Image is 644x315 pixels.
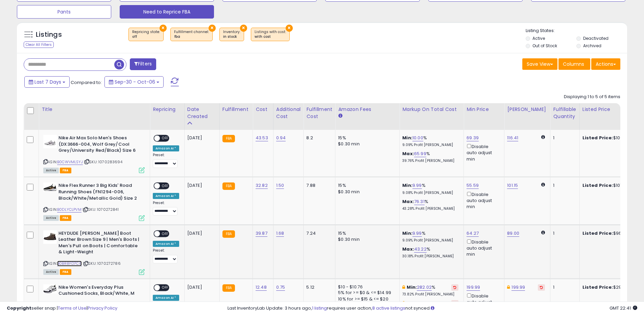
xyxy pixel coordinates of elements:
[120,5,214,19] button: Need to Reprice FBA
[414,246,427,253] a: 43.22
[400,103,464,130] th: The percentage added to the cost of goods (COGS) that forms the calculator for Min & Max prices.
[553,135,574,141] div: 1
[402,284,458,297] div: %
[563,61,584,67] span: Columns
[223,29,240,39] span: Inventory :
[58,284,141,298] b: Nike Women's Everyday Plus Cushioned Socks, Black/White, M
[582,106,641,113] div: Listed Price
[7,305,117,312] div: seller snap | |
[582,284,639,290] div: $29.99
[582,230,613,236] b: Listed Price:
[564,94,620,100] div: Displaying 1 to 5 of 5 items
[338,106,397,113] div: Amazon Fees
[402,199,458,211] div: %
[402,254,458,259] p: 30.18% Profit [PERSON_NAME]
[338,230,394,236] div: 15%
[174,29,209,39] span: Fulfillment channel :
[43,230,145,274] div: ASIN:
[153,106,182,113] div: Repricing
[402,135,458,147] div: %
[222,135,235,142] small: FBA
[276,135,286,141] a: 0.94
[306,284,330,290] div: 5.12
[153,153,179,168] div: Preset:
[553,182,574,189] div: 1
[71,79,102,86] span: Compared to:
[240,25,247,32] button: ×
[582,135,639,141] div: $109.99
[532,35,545,41] label: Active
[338,135,394,141] div: 15%
[507,135,518,141] a: 116.41
[306,135,330,141] div: 8.2
[222,284,235,292] small: FBA
[467,230,479,237] a: 64.27
[582,182,639,189] div: $101.16
[338,189,394,195] div: $0.30 min
[24,41,54,48] div: Clear All Filters
[209,25,216,32] button: ×
[286,25,293,32] button: ×
[402,143,458,147] p: 9.09% Profit [PERSON_NAME]
[338,236,394,242] div: $0.30 min
[43,269,59,275] span: All listings currently available for purchase on Amazon
[591,58,620,70] button: Actions
[160,25,167,32] button: ×
[255,29,286,39] span: Listings with cost :
[402,106,461,113] div: Markup on Total Cost
[553,284,574,290] div: 1
[130,58,156,70] button: Filters
[402,246,458,259] div: %
[402,206,458,211] p: 43.28% Profit [PERSON_NAME]
[402,182,458,195] div: %
[43,230,57,244] img: 41jnEVbqX9L._SL40_.jpg
[60,215,71,221] span: FBA
[187,106,217,120] div: Date Created
[507,230,519,237] a: 89.00
[467,182,479,189] a: 55.59
[256,182,268,189] a: 32.82
[553,230,574,236] div: 1
[582,284,613,290] b: Listed Price:
[24,76,70,88] button: Last 7 Days
[153,248,179,263] div: Preset:
[43,182,57,192] img: 31h9f3Qt0sL._SL40_.jpg
[187,182,214,189] div: [DATE]
[104,76,164,88] button: Sep-30 - Oct-06
[160,183,171,189] span: OFF
[312,305,327,311] a: 1 listing
[412,230,422,237] a: 9.99
[402,191,458,195] p: 9.08% Profit [PERSON_NAME]
[132,34,160,39] div: off
[17,5,111,19] button: Pants
[153,145,179,151] div: Amazon AI *
[58,230,141,257] b: HEYDUDE [PERSON_NAME] Boot Leather Brown Size 9 | Men's Boots | Men's Pull on Boots | Comfortable...
[160,136,171,141] span: OFF
[532,43,557,49] label: Out of Stock
[153,201,179,216] div: Preset:
[414,150,426,157] a: 65.99
[582,135,613,141] b: Listed Price:
[583,43,601,49] label: Archived
[402,159,458,163] p: 39.76% Profit [PERSON_NAME]
[187,230,214,236] div: [DATE]
[160,285,171,290] span: OFF
[583,35,609,41] label: Deactivated
[83,261,121,266] span: | SKU: 1070272786
[256,230,267,237] a: 39.87
[402,230,412,236] b: Min:
[467,238,499,258] div: Disable auto adjust min
[43,135,145,172] div: ASIN:
[34,79,61,85] span: Last 7 Days
[187,284,214,290] div: [DATE]
[306,106,332,120] div: Fulfillment Cost
[402,150,414,157] b: Max:
[255,34,286,39] div: with cost
[153,241,179,247] div: Amazon AI *
[338,284,394,290] div: $10 - $10.76
[115,79,155,85] span: Sep-30 - Oct-06
[43,215,59,221] span: All listings currently available for purchase on Amazon
[402,198,414,205] b: Max:
[338,290,394,296] div: 5% for >= $0 & <= $14.99
[582,230,639,236] div: $96.00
